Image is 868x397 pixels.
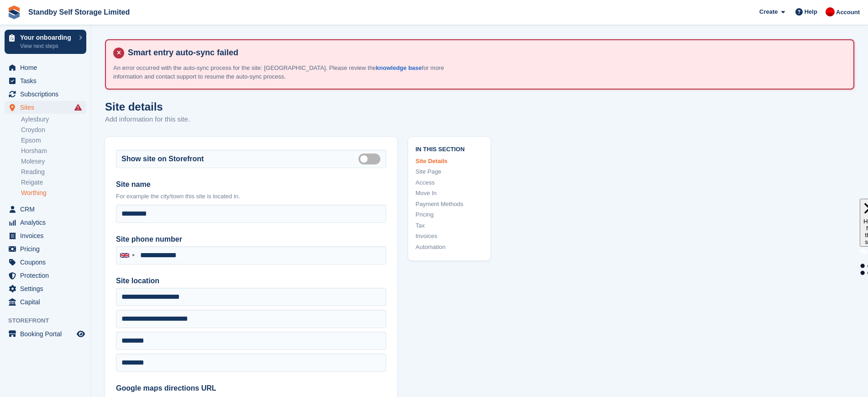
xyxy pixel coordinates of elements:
a: menu [5,229,86,242]
a: Payment Methods [416,200,483,209]
p: View next steps [20,42,74,50]
a: menu [5,243,86,255]
a: menu [5,296,86,308]
a: Molesey [21,157,86,166]
a: Horsham [21,147,86,155]
span: Create [759,7,778,16]
a: Reading [21,168,86,176]
a: menu [5,203,86,216]
span: Home [20,61,75,74]
a: Automation [416,243,483,252]
a: Site Page [416,167,483,176]
label: Show site on Storefront [121,154,204,164]
span: Tasks [20,74,75,87]
p: For example the city/town this site is located in. [116,192,386,201]
span: Pricing [20,243,75,255]
span: In this section [416,144,483,153]
a: Pricing [416,210,483,219]
span: Account [836,8,860,17]
a: Access [416,178,483,187]
span: Capital [20,296,75,308]
img: stora-icon-8386f47178a22dfd0bd8f6a31ec36ba5ce8667c1dd55bd0f319d3a0aa187defe.svg [7,5,21,19]
a: Tax [416,221,483,230]
label: Site phone number [116,234,386,245]
span: Subscriptions [20,88,75,101]
a: knowledge base [376,64,421,71]
span: Sites [20,101,75,114]
h4: Smart entry auto-sync failed [124,48,846,58]
span: Settings [20,282,75,295]
a: Standby Self Storage Limited [25,5,133,20]
p: An error occurred with the auto-sync process for the site: [GEOGRAPHIC_DATA]. Please review the f... [113,64,456,81]
a: Invoices [416,232,483,241]
a: menu [5,282,86,295]
span: Coupons [20,256,75,269]
a: menu [5,61,86,74]
a: Reigate [21,178,86,187]
label: Google maps directions URL [116,383,386,394]
a: Worthing [21,189,86,197]
a: menu [5,256,86,269]
span: CRM [20,203,75,216]
a: Croydon [21,126,86,134]
a: menu [5,74,86,87]
a: Epsom [21,136,86,145]
p: Add information for this site. [105,114,190,125]
label: Is public [358,158,384,159]
a: menu [5,88,86,101]
a: menu [5,269,86,282]
a: Aylesbury [21,115,86,124]
span: Booking Portal [20,328,75,340]
a: menu [5,328,86,340]
h1: Site details [105,101,190,113]
a: Site Details [416,157,483,166]
span: Help [805,7,817,16]
a: Move In [416,189,483,198]
label: Site location [116,275,386,286]
span: Analytics [20,216,75,229]
span: Invoices [20,229,75,242]
span: Protection [20,269,75,282]
p: Your onboarding [20,34,74,41]
a: Your onboarding View next steps [5,30,86,54]
a: menu [5,101,86,114]
label: Site name [116,179,386,190]
a: Preview store [75,328,86,339]
img: Aaron Winter [826,7,835,16]
a: menu [5,216,86,229]
span: Storefront [8,316,91,325]
div: United Kingdom: +44 [116,247,137,264]
i: Smart entry sync failures have occurred [74,104,82,111]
